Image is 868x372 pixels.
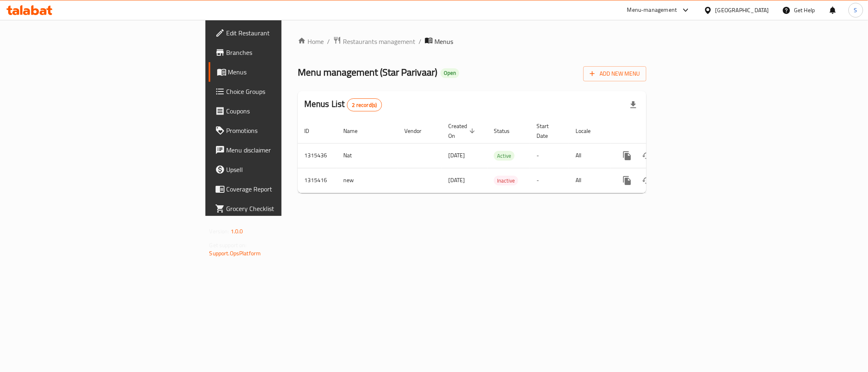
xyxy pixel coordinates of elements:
span: 2 record(s) [347,101,382,109]
span: Add New Menu [590,69,640,79]
span: Version: [209,226,229,237]
a: Menu disclaimer [209,140,350,160]
button: Change Status [637,146,656,165]
span: Restaurants management [343,37,415,46]
nav: breadcrumb [298,36,646,47]
span: Name [343,126,368,136]
span: Choice Groups [227,87,344,96]
td: Nat [337,143,398,168]
button: more [617,146,637,165]
button: more [617,171,637,190]
div: Active [494,151,515,161]
td: All [569,168,611,193]
table: enhanced table [298,119,702,193]
a: Support.OpsPlatform [209,248,261,259]
button: Change Status [637,171,656,190]
span: Grocery Checklist [227,204,344,213]
a: Edit Restaurant [209,23,350,43]
span: Inactive [494,176,518,185]
span: 1.0.0 [231,226,243,237]
span: ID [304,126,320,136]
td: new [337,168,398,193]
span: Open [441,70,459,76]
a: Coupons [209,101,350,121]
a: Branches [209,43,350,62]
span: Get support on: [209,240,247,250]
span: [DATE] [448,150,465,161]
span: Upsell [227,165,344,174]
span: Start Date [537,121,559,141]
span: Menu management ( Star Parivaar ) [298,63,437,81]
span: Created On [448,121,478,141]
div: Inactive [494,176,518,185]
th: Actions [611,119,702,144]
a: Upsell [209,160,350,179]
span: Vendor [404,126,432,136]
td: - [530,168,569,193]
span: [DATE] [448,175,465,185]
a: Coverage Report [209,179,350,199]
span: Active [494,151,515,161]
span: Branches [227,48,344,57]
div: Export file [624,95,643,115]
span: Status [494,126,520,136]
span: Edit Restaurant [227,28,344,38]
div: Total records count [347,98,382,111]
span: Coverage Report [227,184,344,194]
span: Coupons [227,106,344,116]
a: Grocery Checklist [209,199,350,218]
a: Restaurants management [333,36,415,47]
li: / [419,37,421,46]
td: All [569,143,611,168]
a: Menus [209,62,350,82]
td: - [530,143,569,168]
span: Promotions [227,126,344,135]
button: Add New Menu [583,66,646,81]
span: Locale [576,126,601,136]
a: Choice Groups [209,82,350,101]
span: Menus [228,67,344,77]
div: Open [441,68,459,78]
h2: Menus List [304,98,382,111]
div: [GEOGRAPHIC_DATA] [715,6,769,15]
div: Menu-management [627,5,677,15]
span: Menu disclaimer [227,145,344,155]
span: S [854,6,857,15]
span: Menus [434,37,453,46]
a: Promotions [209,121,350,140]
